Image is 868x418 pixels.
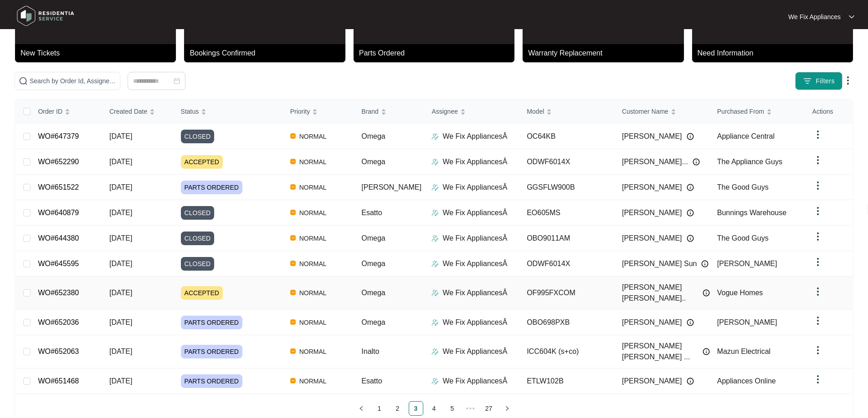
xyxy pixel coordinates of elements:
p: We Fix AppliancesÂ [442,346,507,357]
a: 27 [482,402,496,415]
p: We Fix AppliancesÂ [442,376,507,387]
img: Info icon [703,348,710,355]
span: NORMAL [296,207,330,218]
td: ICC604K (s+co) [519,335,615,368]
a: 2 [391,402,405,415]
span: [PERSON_NAME]... [622,156,688,167]
img: Info icon [687,209,694,217]
span: [DATE] [109,132,132,140]
span: Appliances Online [717,377,776,385]
img: Vercel Logo [290,184,296,190]
img: Vercel Logo [290,133,296,139]
span: NORMAL [296,317,330,328]
span: [DATE] [109,234,132,242]
span: NORMAL [296,287,330,298]
img: dropdown arrow [812,206,823,217]
span: The Good Guys [717,183,769,191]
p: We Fix AppliancesÂ [442,317,507,328]
span: Bunnings Warehouse [717,209,786,217]
td: EO605MS [519,200,615,226]
img: Assigner Icon [431,260,439,267]
span: [PERSON_NAME] [622,207,682,218]
span: PARTS ORDERED [181,374,242,388]
span: PARTS ORDERED [181,316,242,329]
span: Omega [361,158,385,166]
span: [DATE] [109,209,132,217]
span: Esatto [361,209,382,217]
span: Assignee [431,106,458,116]
span: NORMAL [296,131,330,142]
a: WO#652036 [38,318,79,326]
a: WO#652290 [38,158,79,166]
a: WO#651522 [38,183,79,191]
span: [DATE] [109,158,132,166]
img: dropdown arrow [812,231,823,242]
span: [PERSON_NAME] Sun [622,258,697,269]
span: The Good Guys [717,234,769,242]
img: dropdown arrow [842,75,853,86]
span: Priority [290,106,310,116]
img: Info icon [687,184,694,191]
a: WO#640879 [38,209,79,217]
span: ACCEPTED [181,286,223,300]
a: 1 [373,402,386,415]
img: dropdown arrow [812,345,823,356]
img: search-icon [19,76,28,86]
th: Brand [354,100,424,124]
th: Created Date [102,100,174,124]
a: 5 [446,402,459,415]
span: [PERSON_NAME] [717,318,777,326]
li: 2 [390,401,405,416]
li: 4 [427,401,442,416]
span: Appliance Central [717,132,775,140]
span: [PERSON_NAME] [PERSON_NAME] ... [622,341,698,363]
th: Order ID [31,100,102,124]
span: Omega [361,289,385,297]
a: WO#647379 [38,132,79,140]
span: [DATE] [109,377,132,385]
li: Next 5 Pages [463,401,478,416]
p: We Fix AppliancesÂ [442,287,507,298]
p: We Fix AppliancesÂ [442,156,507,167]
span: NORMAL [296,376,330,387]
img: Vercel Logo [290,235,296,241]
a: WO#644380 [38,234,79,242]
span: Mazun Electrical [717,347,770,355]
span: NORMAL [296,346,330,357]
img: Assigner Icon [431,158,439,166]
td: GGSFLW900B [519,175,615,200]
span: CLOSED [181,232,215,245]
span: NORMAL [296,258,330,269]
span: right [504,406,510,411]
img: Vercel Logo [290,159,296,164]
a: WO#652063 [38,347,79,355]
p: We Fix AppliancesÂ [442,131,507,142]
p: We Fix AppliancesÂ [442,233,507,244]
span: [PERSON_NAME] [622,317,682,328]
img: Assigner Icon [431,209,439,217]
span: [PERSON_NAME] [622,376,682,387]
span: Filters [816,76,835,86]
span: [PERSON_NAME] [622,131,682,142]
img: Info icon [693,158,700,166]
img: Vercel Logo [290,290,296,295]
a: WO#645595 [38,260,79,267]
span: left [359,406,364,411]
img: Assigner Icon [431,235,439,242]
span: Omega [361,234,385,242]
td: ODWF6014X [519,251,615,277]
span: Omega [361,260,385,267]
td: OBO9011AM [519,226,615,251]
img: dropdown arrow [812,257,823,267]
p: New Tickets [21,48,176,59]
img: Info icon [687,319,694,326]
td: ODWF6014X [519,149,615,175]
span: Status [181,106,199,116]
span: [PERSON_NAME] [PERSON_NAME].. [622,282,698,304]
span: [PERSON_NAME] [622,233,682,244]
input: Search by Order Id, Assignee Name, Customer Name, Brand and Model [30,76,116,86]
a: WO#652380 [38,289,79,297]
span: NORMAL [296,233,330,244]
p: We Fix AppliancesÂ [442,258,507,269]
li: Previous Page [354,401,369,416]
